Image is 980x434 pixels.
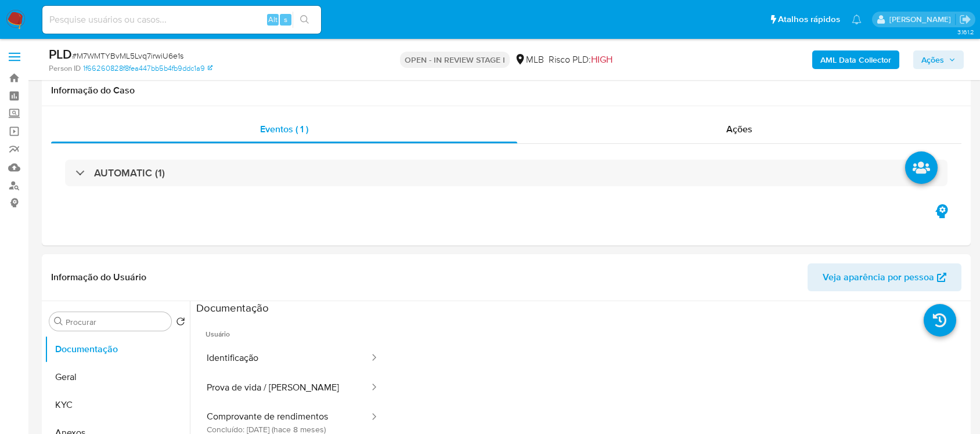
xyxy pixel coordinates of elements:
[852,15,862,24] a: Notificações
[45,391,190,419] button: KYC
[820,50,891,69] b: AML Data Collector
[823,263,934,291] span: Veja aparência por pessoa
[66,317,167,327] input: Procurar
[293,12,316,28] button: search-icon
[49,45,72,63] b: PLD
[591,53,613,66] span: HIGH
[54,317,63,326] button: Procurar
[400,52,510,68] p: OPEN - IN REVIEW STAGE I
[65,160,947,186] div: AUTOMATIC (1)
[514,53,544,66] div: MLB
[72,50,183,62] span: # M7WMTYBvML5Lvq7irwiU6e1s
[959,13,971,26] a: Sair
[51,85,961,96] h1: Informação do Caso
[42,12,321,27] input: Pesquise usuários ou casos...
[268,14,278,25] span: Alt
[808,263,961,291] button: Veja aparência por pessoa
[94,167,165,179] h3: AUTOMATIC (1)
[913,50,964,69] button: Ações
[260,122,308,136] span: Eventos ( 1 )
[284,14,287,25] span: s
[889,14,955,25] p: jonathan.shikay@mercadolivre.com
[778,13,840,26] span: Atalhos rápidos
[45,363,190,391] button: Geral
[812,50,899,69] button: AML Data Collector
[83,63,212,74] a: 1f66260828f8fea447bb5b4fb9ddc1a9
[45,335,190,363] button: Documentação
[726,122,752,136] span: Ações
[176,317,185,330] button: Retornar ao pedido padrão
[51,272,146,283] h1: Informação do Usuário
[49,63,81,74] b: Person ID
[549,53,613,66] span: Risco PLD:
[921,50,944,69] span: Ações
